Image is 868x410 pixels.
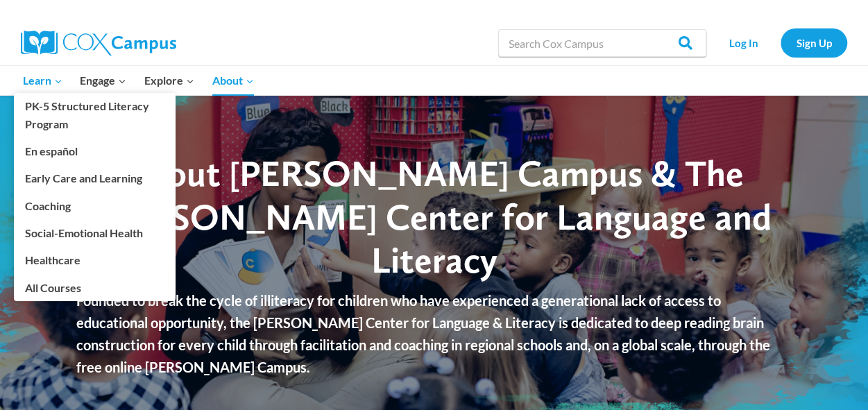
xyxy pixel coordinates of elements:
[97,151,772,282] span: About [PERSON_NAME] Campus & The [PERSON_NAME] Center for Language and Literacy
[71,66,136,95] button: Child menu of Engage
[498,29,706,57] input: Search Cox Campus
[713,28,847,57] nav: Secondary Navigation
[76,289,792,378] p: Founded to break the cycle of illiteracy for children who have experienced a generational lack of...
[14,192,176,219] a: Coaching
[135,66,203,95] button: Child menu of Explore
[781,28,847,57] a: Sign Up
[14,247,176,273] a: Healthcare
[203,66,263,95] button: Child menu of About
[14,66,71,95] button: Child menu of Learn
[14,220,176,246] a: Social-Emotional Health
[14,138,176,164] a: En español
[14,66,262,95] nav: Primary Navigation
[14,274,176,300] a: All Courses
[14,93,176,137] a: PK-5 Structured Literacy Program
[21,31,176,55] img: Cox Campus
[713,28,774,57] a: Log In
[14,165,176,191] a: Early Care and Learning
